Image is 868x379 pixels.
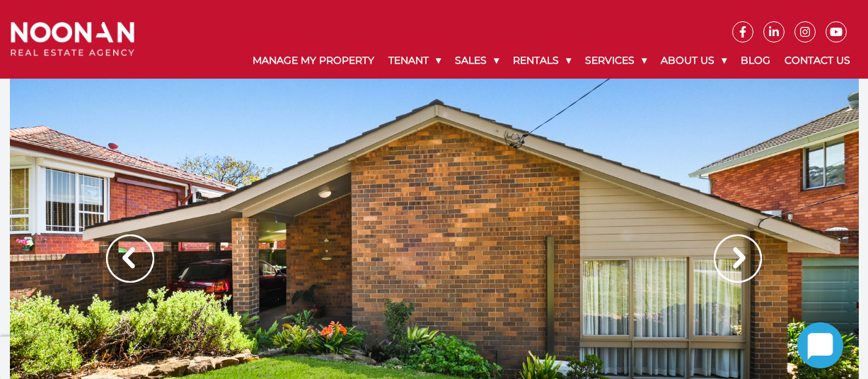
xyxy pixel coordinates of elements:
a: About Us [654,43,734,79]
img: Noonan Real Estate Agency [11,22,134,56]
img: Arrow slider [106,234,154,283]
a: Contact Us [777,43,857,79]
a: Sales [448,43,506,79]
a: Services [578,43,654,79]
a: Manage My Property [245,43,381,79]
a: Rentals [506,43,578,79]
a: Tenant [381,43,448,79]
img: Arrow slider [714,234,762,283]
a: Blog [734,43,777,79]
